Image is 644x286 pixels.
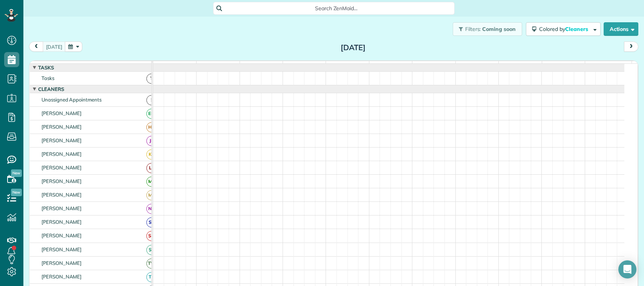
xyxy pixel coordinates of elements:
span: [PERSON_NAME] [40,151,83,157]
span: [PERSON_NAME] [40,205,83,211]
span: [PERSON_NAME] [40,219,83,225]
span: [PERSON_NAME] [40,232,83,238]
span: LF [146,163,157,173]
span: JB [146,136,157,146]
button: prev [29,42,43,52]
span: MB [146,190,157,200]
span: NN [146,204,157,214]
span: Tasks [40,75,56,81]
span: 4pm [542,63,555,69]
button: Colored byCleaners [526,22,601,36]
span: Unassigned Appointments [40,97,103,103]
span: MT [146,177,157,187]
span: Coming soon [482,26,516,32]
span: EM [146,109,157,119]
span: 7am [153,63,167,69]
span: [PERSON_NAME] [40,178,83,184]
button: [DATE] [43,42,66,52]
span: [PERSON_NAME] [40,260,83,266]
span: New [11,189,22,196]
span: ! [146,95,157,105]
span: KB [146,149,157,160]
button: next [624,42,638,52]
span: SM [146,231,157,241]
button: Actions [604,22,638,36]
div: Open Intercom Messenger [618,260,636,278]
span: T [146,74,157,84]
span: Colored by [539,26,591,32]
span: 8am [197,63,211,69]
span: New [11,169,22,177]
h2: [DATE] [306,43,400,52]
span: 10am [283,63,300,69]
span: 9am [240,63,254,69]
span: Filters: [465,26,481,32]
span: Cleaners [565,26,589,32]
span: HC [146,122,157,132]
span: TW [146,258,157,269]
span: [PERSON_NAME] [40,246,83,252]
span: [PERSON_NAME] [40,124,83,130]
span: 11am [326,63,343,69]
span: 5pm [585,63,598,69]
span: [PERSON_NAME] [40,274,83,280]
span: 2pm [456,63,469,69]
span: [PERSON_NAME] [40,110,83,116]
span: 3pm [499,63,512,69]
span: 1pm [412,63,426,69]
span: [PERSON_NAME] [40,165,83,171]
span: Cleaners [37,86,66,92]
span: TP [146,272,157,282]
span: SB [146,217,157,228]
span: 12pm [369,63,386,69]
span: [PERSON_NAME] [40,137,83,143]
span: [PERSON_NAME] [40,192,83,198]
span: Tasks [37,65,55,71]
span: SP [146,245,157,255]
